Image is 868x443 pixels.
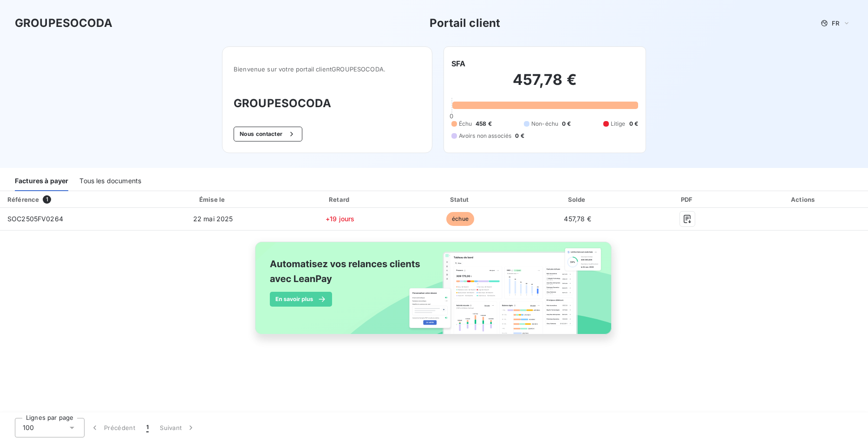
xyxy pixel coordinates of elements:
[234,95,421,112] h3: GROUPESOCODA
[15,15,112,32] h3: GROUPESOCODA
[79,172,141,191] div: Tous les documents
[562,120,571,128] span: 0 €
[430,15,500,32] h3: Portail client
[451,71,639,98] h2: 457,78 €
[234,127,302,141] button: Nous contacter
[522,195,633,204] div: Solde
[281,195,399,204] div: Retard
[515,132,524,140] span: 0 €
[247,236,622,350] img: banner
[637,195,737,204] div: PDF
[451,58,465,69] h6: SFA
[146,423,149,432] span: 1
[629,120,638,128] span: 0 €
[459,132,512,140] span: Avoirs non associés
[476,120,492,128] span: 458 €
[85,418,141,437] button: Précédent
[450,112,453,120] span: 0
[531,120,558,128] span: Non-échu
[154,418,201,437] button: Suivant
[15,172,68,191] div: Factures à payer
[43,195,51,204] span: 1
[326,215,354,223] span: +19 jours
[23,423,34,432] span: 100
[7,196,39,203] div: Référence
[611,120,626,128] span: Litige
[459,120,472,128] span: Échu
[403,195,518,204] div: Statut
[149,195,277,204] div: Émise le
[7,215,63,223] span: SOC2505FV0264
[832,19,839,27] span: FR
[234,65,421,73] span: Bienvenue sur votre portail client GROUPESOCODA .
[446,212,474,226] span: échue
[564,215,591,223] span: 457,78 €
[141,418,154,437] button: 1
[741,195,866,204] div: Actions
[193,215,233,223] span: 22 mai 2025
